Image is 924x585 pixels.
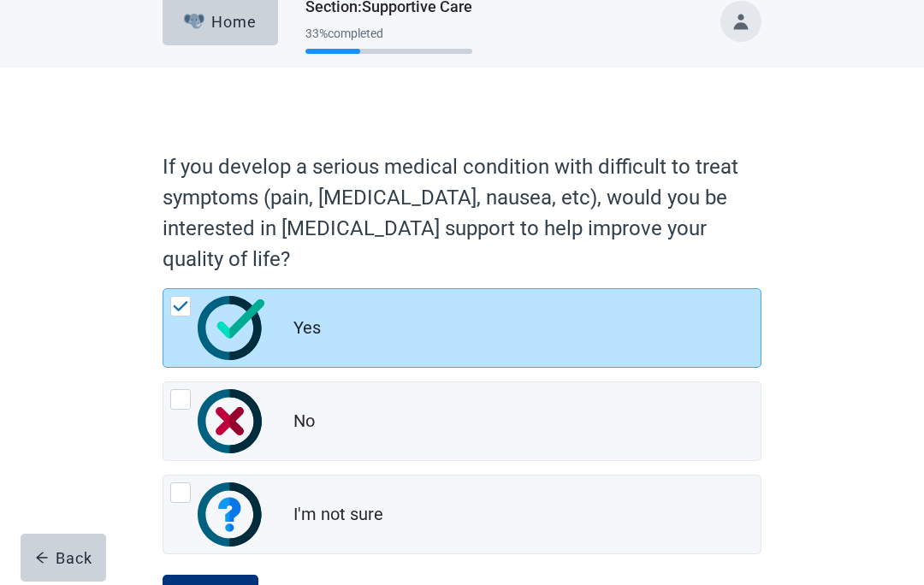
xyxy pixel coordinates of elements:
div: Progress section [305,20,472,62]
div: I'm not sure, radio button, not checked [163,475,761,554]
p: If you develop a serious medical condition with difficult to treat symptoms (pain, [MEDICAL_DATA]... [163,151,753,275]
button: arrow-leftBack [21,534,106,582]
div: 33 % completed [305,27,472,40]
div: No [293,409,315,434]
div: Back [35,549,92,566]
span: arrow-left [35,551,49,564]
button: Toggle account menu [720,1,761,42]
div: No, radio button, not checked [163,381,761,461]
div: I'm not sure [293,502,383,527]
div: Home [184,13,258,30]
img: Elephant [184,14,205,29]
div: Yes, radio button, checked [163,288,761,368]
div: Yes [293,316,321,340]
